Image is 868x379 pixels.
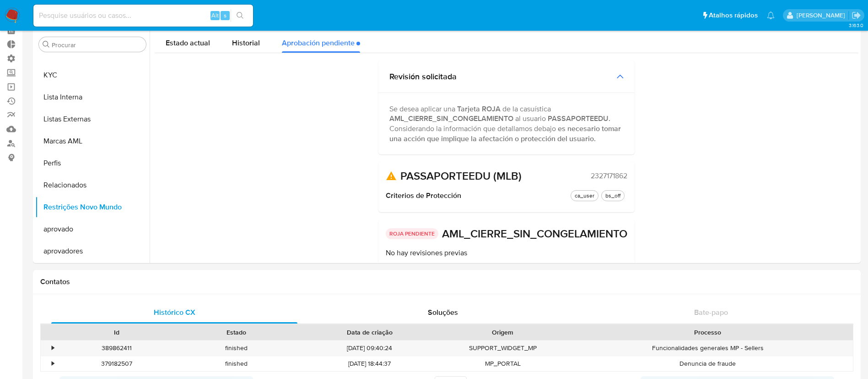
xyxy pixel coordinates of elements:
div: • [52,344,54,352]
h1: Contatos [40,277,853,286]
button: KYC [35,64,150,86]
div: Funcionalidades generales MP - Sellers [563,341,853,356]
span: 3.163.0 [849,22,863,29]
input: Pesquise usuários ou casos... [33,10,253,22]
span: Histórico CX [154,307,195,318]
a: Notificações [767,11,775,19]
div: 379182507 [57,356,177,371]
a: Sair [852,11,861,20]
span: Atalhos rápidos [709,11,758,20]
div: [DATE] 09:40:24 [297,341,443,356]
input: Procurar [52,41,142,49]
div: MP_PORTAL [443,356,563,371]
div: Id [63,328,170,337]
button: aprovado [35,218,150,240]
div: finished [177,356,297,371]
button: Listas Externas [35,108,150,130]
div: Estado [183,328,290,337]
div: Processo [569,328,846,337]
span: Soluções [428,307,458,318]
div: finished [177,341,297,356]
div: Denuncia de fraude [563,356,853,371]
span: Bate-papo [694,307,728,318]
button: Restrições Novo Mundo [35,196,150,218]
div: 389862411 [57,341,177,356]
button: search-icon [231,9,249,22]
span: Alt [211,11,219,20]
div: Origem [449,328,556,337]
div: SUPPORT_WIDGET_MP [443,341,563,356]
button: aprovadores [35,240,150,262]
button: Procurar [43,41,50,48]
p: adriano.brito@mercadolivre.com [797,11,848,20]
button: Relacionados [35,174,150,196]
button: Lista Interna [35,86,150,108]
div: Data de criação [303,328,437,337]
div: • [52,359,54,368]
span: s [224,11,226,20]
button: Perfis [35,152,150,174]
div: [DATE] 18:44:37 [297,356,443,371]
button: Marcas AML [35,130,150,152]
